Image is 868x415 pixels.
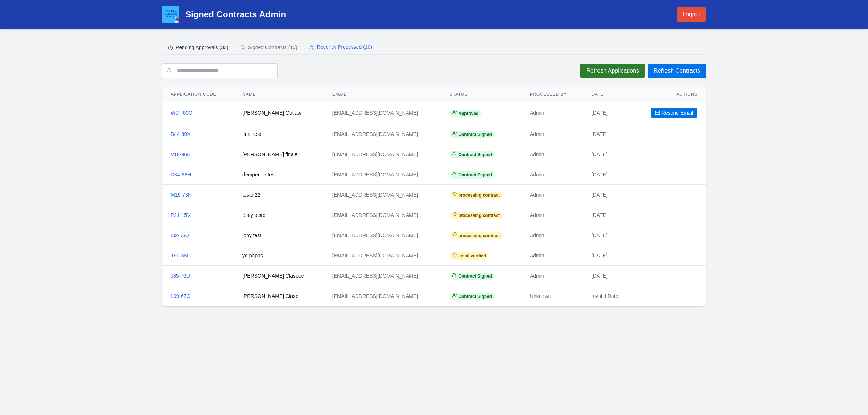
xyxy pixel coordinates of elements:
td: Admin [521,205,583,225]
span: processing contract [450,192,503,199]
td: Unknown [521,286,583,306]
td: [EMAIL_ADDRESS][DOMAIN_NAME] [324,185,441,205]
td: [DATE] [583,245,633,266]
td: [DATE] [583,164,633,185]
button: Logout [677,7,706,22]
td: T90-38F [162,245,234,266]
th: Status [441,87,521,102]
td: [EMAIL_ADDRESS][DOMAIN_NAME] [324,286,441,306]
td: [DATE] [583,205,633,225]
span: Contract Signed [450,151,495,158]
td: Admin [521,225,583,245]
th: Application Code [162,87,234,102]
td: [DATE] [583,102,633,124]
span: Contract Signed [450,171,495,179]
button: Resend Email [651,108,697,118]
td: [EMAIL_ADDRESS][DOMAIN_NAME] [324,102,441,124]
th: Actions [633,87,706,102]
td: [EMAIL_ADDRESS][DOMAIN_NAME] [324,205,441,225]
td: V18-96B [162,144,234,164]
button: Refresh Contracts [648,64,706,78]
th: Processed By [521,87,583,102]
button: Refresh Applications [580,64,645,78]
td: [EMAIL_ADDRESS][DOMAIN_NAME] [324,245,441,266]
td: I32-56Q [162,225,234,245]
button: Signed Contracts (10) [234,40,303,54]
td: [EMAIL_ADDRESS][DOMAIN_NAME] [324,144,441,164]
td: B44-89X [162,124,234,144]
span: processing contract [450,212,503,219]
td: testo 22 [234,185,324,205]
button: Recently Processed (10) [303,40,378,54]
td: L09-67O [162,286,234,306]
th: Date [583,87,633,102]
td: [EMAIL_ADDRESS][DOMAIN_NAME] [324,164,441,185]
button: Pending Approvals (33) [162,40,234,54]
td: P21-15V [162,205,234,225]
td: testy testo [234,205,324,225]
td: Admin [521,266,583,286]
td: Admin [521,144,583,164]
td: M16-73N [162,185,234,205]
span: processing contract [450,232,503,239]
td: J85-76U [162,266,234,286]
td: [EMAIL_ADDRESS][DOMAIN_NAME] [324,266,441,286]
td: [EMAIL_ADDRESS][DOMAIN_NAME] [324,225,441,245]
td: final test [234,124,324,144]
td: [DATE] [583,266,633,286]
span: Contract Signed [450,273,495,280]
td: yo papas [234,245,324,266]
td: [DATE] [583,185,633,205]
th: Name [234,87,324,102]
td: [PERSON_NAME] Clase [234,286,324,306]
td: [PERSON_NAME] Claseee [234,266,324,286]
td: Admin [521,164,583,185]
td: Admin [521,124,583,144]
td: [DATE] [583,124,633,144]
span: Contract Signed [450,293,495,300]
td: D34-98H [162,164,234,185]
span: email verified [450,252,489,260]
td: [EMAIL_ADDRESS][DOMAIN_NAME] [324,124,441,144]
td: W04-60O [162,102,234,124]
td: [PERSON_NAME] Outlaw [234,102,324,124]
span: Approved [450,110,481,117]
span: Contract Signed [450,131,495,138]
td: Admin [521,102,583,124]
td: Admin [521,185,583,205]
h1: Signed Contracts Admin [185,9,286,20]
td: johy test [234,225,324,245]
td: Admin [521,245,583,266]
td: dempeque test [234,164,324,185]
img: Affordable Cleaning Today [162,6,179,23]
td: [PERSON_NAME] finale [234,144,324,164]
td: [DATE] [583,225,633,245]
td: [DATE] [583,144,633,164]
td: Invalid Date [583,286,633,306]
th: Email [324,87,441,102]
